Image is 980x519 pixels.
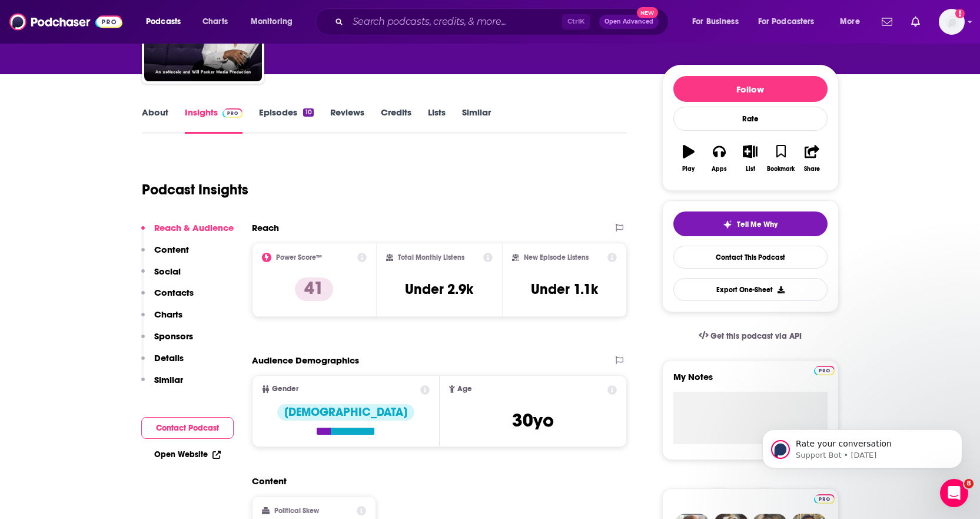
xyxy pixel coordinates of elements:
[202,14,228,30] span: Charts
[673,211,828,236] button: tell me why sparkleTell Me Why
[524,253,589,262] h2: New Episode Listens
[141,266,181,287] button: Social
[274,507,319,515] h2: Political Skew
[840,14,860,30] span: More
[142,181,248,199] h1: Podcast Insights
[303,108,313,117] div: 10
[252,355,359,366] h2: Audience Demographics
[154,449,221,460] a: Open Website
[154,266,181,277] p: Social
[939,9,965,35] button: Show profile menu
[637,7,658,18] span: New
[259,107,313,134] a: Episodes10
[428,107,446,134] a: Lists
[222,108,243,118] img: Podchaser Pro
[604,19,653,25] span: Open Advanced
[673,76,828,102] button: Follow
[735,137,765,180] button: List
[141,330,193,352] button: Sponsors
[877,12,897,32] a: Show notifications dropdown
[138,12,196,31] button: open menu
[766,137,796,180] button: Bookmark
[723,220,732,229] img: tell me why sparkle
[330,107,364,134] a: Reviews
[141,287,194,309] button: Contacts
[682,166,695,173] div: Play
[939,9,965,35] span: Logged in as lilifeinberg
[348,12,562,31] input: Search podcasts, credits, & more...
[673,278,828,301] button: Export One-Sheet
[154,222,234,233] p: Reach & Audience
[512,409,554,432] span: 30 yo
[154,287,194,298] p: Contacts
[141,352,184,374] button: Details
[940,479,968,507] iframe: Intercom live chat
[796,137,827,180] button: Share
[276,253,322,262] h2: Power Score™
[599,15,659,29] button: Open AdvancedNew
[745,405,980,487] iframe: Intercom notifications message
[673,246,828,269] a: Contact This Podcast
[142,107,168,134] a: About
[141,309,182,330] button: Charts
[737,220,778,229] span: Tell Me Why
[154,244,189,255] p: Content
[381,107,411,134] a: Credits
[195,12,235,31] a: Charts
[252,475,618,487] h2: Content
[154,330,193,342] p: Sponsors
[141,244,189,266] button: Content
[141,417,234,439] button: Contact Podcast
[692,14,739,30] span: For Business
[814,364,835,375] a: Pro website
[750,12,832,31] button: open menu
[758,14,815,30] span: For Podcasters
[767,166,795,173] div: Bookmark
[704,137,735,180] button: Apps
[251,14,293,30] span: Monitoring
[814,494,835,504] img: Podchaser Pro
[457,385,472,393] span: Age
[710,331,802,341] span: Get this podcast via API
[673,371,828,392] label: My Notes
[814,492,835,504] a: Pro website
[277,404,414,421] div: [DEMOGRAPHIC_DATA]
[154,309,182,320] p: Charts
[712,166,727,173] div: Apps
[154,352,184,363] p: Details
[398,253,464,262] h2: Total Monthly Listens
[242,12,308,31] button: open menu
[327,8,680,35] div: Search podcasts, credits, & more...
[673,107,828,131] div: Rate
[804,166,820,173] div: Share
[684,12,753,31] button: open menu
[141,222,234,244] button: Reach & Audience
[673,137,704,180] button: Play
[814,366,835,375] img: Podchaser Pro
[531,280,598,298] h3: Under 1.1k
[272,385,298,393] span: Gender
[462,107,491,134] a: Similar
[689,322,812,351] a: Get this podcast via API
[252,222,279,233] h2: Reach
[939,9,965,35] img: User Profile
[832,12,875,31] button: open menu
[562,14,590,29] span: Ctrl K
[154,374,183,385] p: Similar
[141,374,183,396] button: Similar
[295,277,333,301] p: 41
[185,107,243,134] a: InsightsPodchaser Pro
[906,12,925,32] a: Show notifications dropdown
[405,280,473,298] h3: Under 2.9k
[9,11,122,33] img: Podchaser - Follow, Share and Rate Podcasts
[746,166,755,173] div: List
[146,14,181,30] span: Podcasts
[955,9,965,18] svg: Add a profile image
[964,479,974,488] span: 8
